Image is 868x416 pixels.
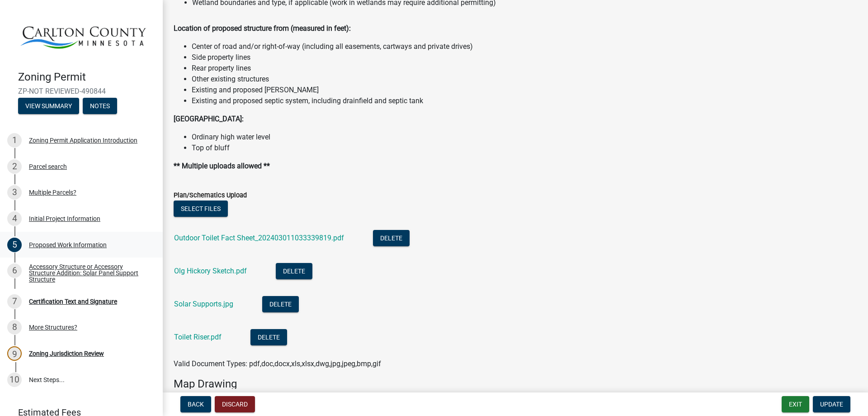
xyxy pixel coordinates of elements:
button: Delete [373,230,410,246]
div: 9 [7,346,22,361]
li: Existing and proposed septic system, including drainfield and septic tank [192,96,857,106]
li: Rear property lines [192,63,857,74]
div: 2 [7,159,22,174]
div: Zoning Permit Application Introduction [29,137,137,143]
label: Plan/Schematics Upload [174,192,247,199]
div: 4 [7,211,22,226]
wm-modal-confirm: Delete Document [373,234,410,243]
div: 7 [7,294,22,309]
div: 6 [7,263,22,278]
button: Discard [215,396,255,412]
button: Notes [83,98,117,114]
button: Delete [250,329,287,345]
a: Outdoor Toilet Fact Sheet_202403011033339819.pdf [174,234,344,242]
wm-modal-confirm: Notes [83,103,117,110]
li: Ordinary high water level [192,132,857,143]
div: 5 [7,238,22,252]
strong: ** Multiple uploads allowed ** [174,162,270,170]
button: View Summary [18,98,79,114]
div: Certification Text and Signature [29,298,117,305]
a: Olg Hickory Sketch.pdf [174,267,247,275]
button: Back [180,396,211,412]
div: Zoning Jurisdiction Review [29,350,104,357]
a: Solar Supports.jpg [174,300,233,308]
button: Delete [262,296,299,312]
li: Other existing structures [192,74,857,85]
wm-modal-confirm: Summary [18,103,79,110]
li: Existing and proposed [PERSON_NAME] [192,85,857,96]
div: Accessory Structure or Accessory Structure Addition: Solar Panel Support Structure [29,263,148,282]
div: Parcel search [29,163,67,170]
strong: Location of proposed structure from (measured in feet): [174,24,351,33]
span: Valid Document Types: pdf,doc,docx,xls,xlsx,dwg,jpg,jpeg,bmp,gif [174,359,381,368]
wm-modal-confirm: Delete Document [250,334,287,342]
wm-modal-confirm: Delete Document [262,301,299,309]
span: Back [188,401,204,408]
div: 1 [7,133,22,148]
div: Proposed Work Information [29,242,107,248]
a: Toilet Riser.pdf [174,333,222,341]
div: Initial Project Information [29,215,100,222]
span: Update [820,401,843,408]
li: Top of bluff [192,143,857,153]
button: Update [813,396,850,412]
li: Center of road and/or right-of-way (including all easements, cartways and private drives) [192,41,857,52]
button: Select files [174,201,228,217]
div: Multiple Parcels? [29,189,76,196]
h4: Map Drawing [174,378,857,391]
strong: [GEOGRAPHIC_DATA]: [174,115,244,123]
button: Exit [782,396,809,412]
h4: Zoning Permit [18,71,156,84]
img: Carlton County, Minnesota [18,10,148,61]
span: ZP-NOT REVIEWED-490844 [18,87,145,96]
div: 3 [7,185,22,200]
button: Delete [276,263,312,279]
li: Side property lines [192,52,857,63]
div: 10 [7,373,22,387]
div: 8 [7,320,22,335]
div: More Structures? [29,324,77,330]
wm-modal-confirm: Delete Document [276,268,312,276]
